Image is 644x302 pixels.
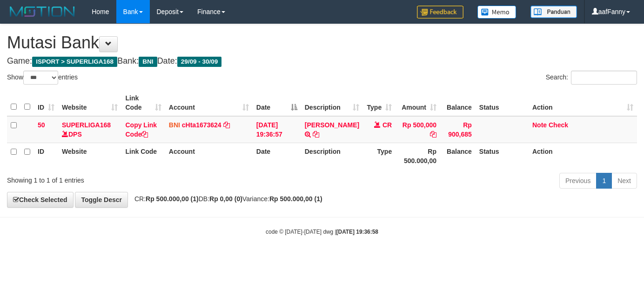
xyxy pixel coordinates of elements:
[7,172,262,185] div: Showing 1 to 1 of 1 entries
[7,71,78,85] label: Show entries
[75,192,128,208] a: Toggle Descr
[121,143,165,169] th: Link Code
[182,121,221,129] a: cHta1673624
[549,121,568,129] a: Check
[532,121,547,129] a: Note
[530,6,577,18] img: panduan.png
[611,173,637,189] a: Next
[440,116,476,143] td: Rp 900,685
[146,195,199,203] strong: Rp 500.000,00 (1)
[7,5,78,19] img: MOTION_logo.png
[301,90,363,116] th: Description: activate to sort column ascending
[440,143,476,169] th: Balance
[529,90,637,116] th: Action: activate to sort column ascending
[266,229,378,235] small: code © [DATE]-[DATE] dwg |
[34,90,58,116] th: ID: activate to sort column ascending
[125,121,157,138] a: Copy Link Code
[223,121,230,129] a: Copy cHta1673624 to clipboard
[305,121,359,129] a: [PERSON_NAME]
[430,131,436,138] a: Copy Rp 500,000 to clipboard
[477,6,517,19] img: Button%20Memo.svg
[7,192,74,208] a: Check Selected
[301,143,363,169] th: Description
[23,71,58,85] select: Showentries
[139,57,157,67] span: BNI
[253,116,301,143] td: [DATE] 19:36:57
[121,90,165,116] th: Link Code: activate to sort column ascending
[571,71,637,85] input: Search:
[253,143,301,169] th: Date
[396,143,440,169] th: Rp 500.000,00
[130,195,322,203] span: CR: DB: Variance:
[363,90,396,116] th: Type: activate to sort column ascending
[7,57,637,66] h4: Game: Bank: Date:
[38,121,45,129] span: 50
[34,143,58,169] th: ID
[32,57,117,67] span: ISPORT > SUPERLIGA168
[58,90,121,116] th: Website: activate to sort column ascending
[382,121,392,129] span: CR
[336,229,378,235] strong: [DATE] 19:36:58
[596,173,612,189] a: 1
[169,121,180,129] span: BNI
[165,90,253,116] th: Account: activate to sort column ascending
[529,143,637,169] th: Action
[58,143,121,169] th: Website
[363,143,396,169] th: Type
[62,121,111,129] a: SUPERLIGA168
[58,116,121,143] td: DPS
[440,90,476,116] th: Balance
[476,143,529,169] th: Status
[253,90,301,116] th: Date: activate to sort column descending
[269,195,322,203] strong: Rp 500.000,00 (1)
[313,131,319,138] a: Copy MUJI RAHAYU to clipboard
[546,71,637,85] label: Search:
[396,116,440,143] td: Rp 500,000
[7,33,637,52] h1: Mutasi Bank
[476,90,529,116] th: Status
[417,6,463,19] img: Feedback.jpg
[396,90,440,116] th: Amount: activate to sort column ascending
[177,57,222,67] span: 29/09 - 30/09
[209,195,242,203] strong: Rp 0,00 (0)
[559,173,597,189] a: Previous
[165,143,253,169] th: Account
